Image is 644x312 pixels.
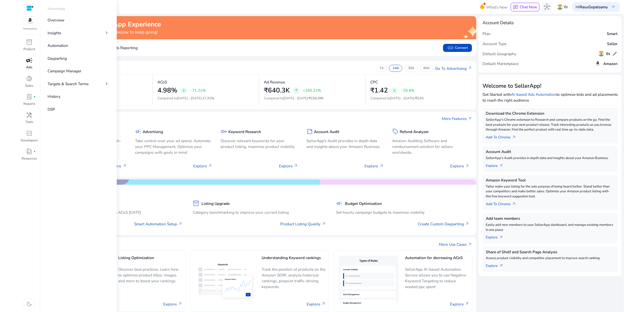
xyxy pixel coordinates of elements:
[321,222,326,226] span: arrow_outward
[25,120,33,125] p: Tools
[157,86,177,95] h2: 4.98%
[20,56,38,74] a: campaignAds
[542,2,553,13] button: hub
[520,4,537,10] span: Chat Now
[26,57,32,64] span: campaign
[264,96,361,101] p: Compared to :
[486,3,507,12] span: What's New
[370,79,378,85] p: CPC
[418,221,469,227] a: Create Custom Dayparting
[306,128,313,135] span: summarize
[336,200,343,207] span: campaign
[405,266,469,290] p: SellerApp AI-based Automation Service allows you to use Negative Keyword Targeting to reduce wast...
[25,83,33,88] p: Sales
[26,112,32,118] span: handyman
[482,91,618,103] p: Get Started with to optimize bids and ad placements to reach the right audience
[482,52,516,56] h5: Default Geography
[482,61,518,66] h5: Default Marketplace
[450,163,469,169] p: Explore
[190,87,206,93] p: -71.21%
[33,150,36,153] span: fiber_manual_record
[390,96,414,101] span: [DATE] - [DATE]
[598,51,604,56] img: in.svg
[365,163,384,169] p: Explore
[307,301,326,307] a: Explore
[48,43,68,48] p: Automation
[603,61,618,66] h5: Amazon
[314,130,339,134] h5: Account Audit
[202,201,230,206] h5: Listing Upgrade
[177,96,202,101] span: [DATE] - [DATE]
[20,129,38,147] a: code_blocksDevelopers
[48,106,55,112] p: DSP
[48,93,60,99] p: History
[26,75,32,82] span: donut_small
[48,30,61,36] p: Insights
[193,200,199,207] span: inventory_2
[163,301,182,307] a: Explore
[23,27,37,31] p: Marketplace
[26,301,32,307] span: dark_mode
[486,223,614,233] p: Easily add new members to your SellerApp dashboard, and manage existing members in one place
[280,221,326,227] a: Product Listing Quality
[482,83,618,89] h3: Welcome to SellerApp!
[447,45,454,51] span: link
[20,111,38,129] a: handymanTools
[228,130,261,134] h5: Keyword Research
[465,164,469,168] span: arrow_outward
[336,209,469,215] p: Set hourly campaign budgets to maximize visibility
[576,5,608,9] p: Hi
[193,259,257,303] img: Understanding Keyword rankings
[107,163,127,169] p: Explore
[135,128,142,135] span: campaign
[557,4,563,10] img: in.svg
[610,4,617,10] span: keyboard_arrow_down
[221,138,298,149] p: Discover relevant keywords for your product listing, maximize product visibility
[512,135,516,140] span: arrow_outward
[294,164,298,168] span: arrow_outward
[20,38,38,56] a: inventory_2Product
[157,79,167,85] p: ACoS
[392,128,399,135] span: sell
[486,261,508,269] a: Explorearrow_outward
[48,17,64,23] p: Overview
[33,96,36,98] span: fiber_manual_record
[118,256,182,264] h5: Listing Optimization
[122,164,127,168] span: arrow_outward
[486,111,614,116] h5: Download the Chrome Extension
[612,51,618,56] span: edit
[379,164,384,168] span: arrow_outward
[23,17,38,25] img: amazon.svg
[606,52,610,56] h5: IN
[486,250,614,254] h5: Share of Shelf and Search Page Analysis
[303,87,321,93] p: +183.21%
[392,88,397,93] span: arrow_downward
[379,66,383,71] p: 7d
[193,209,326,215] p: Category benchmarking to improve your current listing
[447,45,468,51] span: Connect
[262,266,326,290] p: Track the position of products on the Amazon SERP, analyze historical rankings, pinpoint traffic-...
[118,266,182,288] p: Discover best practices, Learn how to optimize product titles, images, and more to boost your ran...
[435,66,472,71] a: Go To Advertisingarrow_outward
[415,96,424,101] span: ₹2.01
[443,44,472,52] button: linkConnect
[370,96,468,101] p: Compared to :
[202,96,214,101] span: 17.31%
[309,96,324,101] span: ₹226.09K
[607,32,618,36] h5: Smart
[401,87,414,93] p: -29.4%
[370,86,388,95] h2: ₹1.42
[499,235,503,240] span: arrow_outward
[607,42,618,46] h5: Seller
[468,66,472,71] span: arrow_outward
[486,216,614,221] h5: Add team members
[442,116,472,121] a: More Featuresarrow_outward
[178,222,183,226] span: arrow_outward
[486,184,614,199] p: Tailor make your listing for the sole purpose of being heard better. Stand better than your compe...
[486,178,614,182] h5: Amazon Keyword Tool
[512,202,516,206] span: arrow_outward
[405,256,469,264] h5: Automation for decreasing ACoS
[21,138,38,143] p: Developers
[306,138,384,149] p: SellerApp's Audit provides in depth data and insights about your Amazon Business.
[486,117,614,132] p: SellerApp's Chrome extension to Research and compare products on the go. Find the best products f...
